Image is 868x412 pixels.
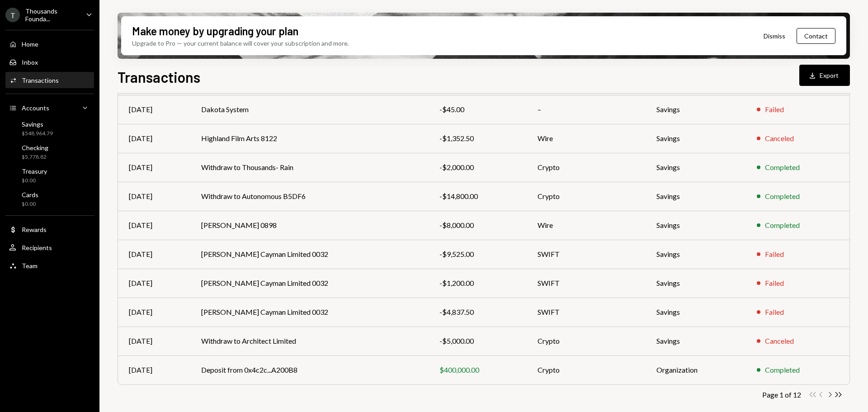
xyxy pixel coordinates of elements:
a: Inbox [5,54,94,70]
button: Contact [797,28,835,44]
div: [DATE] [129,307,179,317]
td: [PERSON_NAME] 0898 [190,211,429,240]
div: Page 1 of 12 [762,390,801,399]
div: -$5,000.00 [439,336,516,346]
div: [DATE] [129,104,179,115]
a: Checking$5,778.82 [5,141,94,163]
div: Canceled [765,336,794,346]
div: -$2,000.00 [439,162,516,173]
div: -$4,837.50 [439,307,516,317]
div: [DATE] [129,365,179,375]
td: Wire [527,124,645,153]
td: SWIFT [527,298,645,327]
h1: Transactions [118,68,200,86]
a: Accounts [5,99,94,116]
div: [DATE] [129,162,179,173]
td: Savings [646,124,746,153]
td: Withdraw to Architect Limited [190,327,429,355]
div: -$8,000.00 [439,220,516,231]
div: Rewards [22,226,47,233]
div: [DATE] [129,191,179,202]
td: Crypto [527,153,645,182]
button: Dismiss [752,25,797,47]
div: T [5,8,20,22]
a: Cards$0.00 [5,188,94,210]
div: Completed [765,365,800,375]
td: Crypto [527,355,645,384]
td: Withdraw to Thousands- Rain [190,153,429,182]
div: [DATE] [129,220,179,231]
div: Failed [765,278,784,289]
a: Transactions [5,72,94,88]
td: Savings [646,298,746,327]
td: Crypto [527,327,645,355]
div: Recipients [22,244,52,251]
div: -$45.00 [439,104,516,115]
div: [DATE] [129,133,179,144]
td: Dakota System [190,95,429,124]
td: SWIFT [527,240,645,269]
div: -$14,800.00 [439,191,516,202]
div: Failed [765,104,784,115]
a: Savings$548,964.79 [5,118,94,139]
div: Upgrade to Pro — your current balance will cover your subscription and more. [132,38,349,48]
td: Savings [646,182,746,211]
div: Treasury [22,167,47,175]
td: SWIFT [527,269,645,298]
a: Treasury$0.00 [5,165,94,186]
div: -$1,200.00 [439,278,516,289]
td: [PERSON_NAME] Cayman Limited 0032 [190,269,429,298]
div: Savings [22,120,53,128]
a: Rewards [5,221,94,237]
div: [DATE] [129,278,179,289]
td: Crypto [527,182,645,211]
a: Recipients [5,239,94,256]
div: Thousands Founda... [25,7,79,23]
td: Savings [646,269,746,298]
div: Accounts [22,104,49,112]
a: Home [5,36,94,52]
button: Export [799,65,850,86]
div: Inbox [22,58,38,66]
div: Team [22,262,38,270]
div: Home [22,40,38,48]
div: Failed [765,307,784,317]
td: Savings [646,153,746,182]
div: Canceled [765,133,794,144]
div: Transactions [22,76,59,84]
td: Highland Film Arts 8122 [190,124,429,153]
td: Savings [646,327,746,355]
div: Make money by upgrading your plan [132,24,298,38]
div: [DATE] [129,336,179,346]
td: [PERSON_NAME] Cayman Limited 0032 [190,240,429,269]
div: Cards [22,191,38,199]
td: [PERSON_NAME] Cayman Limited 0032 [190,298,429,327]
div: Completed [765,220,800,231]
td: Withdraw to Autonomous B5DF6 [190,182,429,211]
td: Deposit from 0x4c2c...A200B8 [190,355,429,384]
div: $0.00 [22,177,47,185]
div: Failed [765,249,784,260]
div: $548,964.79 [22,130,53,137]
div: -$1,352.50 [439,133,516,144]
div: Completed [765,162,800,173]
div: [DATE] [129,249,179,260]
td: Savings [646,240,746,269]
div: -$9,525.00 [439,249,516,260]
div: $0.00 [22,200,38,208]
td: – [527,95,645,124]
td: Savings [646,95,746,124]
td: Organization [646,355,746,384]
div: Completed [765,191,800,202]
div: $5,778.82 [22,153,48,161]
td: Wire [527,211,645,240]
td: Savings [646,211,746,240]
a: Team [5,257,94,274]
div: $400,000.00 [439,365,516,375]
div: Checking [22,144,48,152]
